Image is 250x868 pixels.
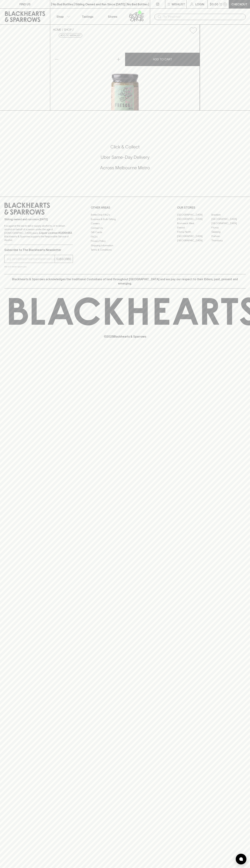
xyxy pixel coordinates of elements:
a: [GEOGRAPHIC_DATA] [211,217,246,221]
a: Stores [100,9,125,24]
p: OUR STORES [177,205,246,210]
p: Tastings [82,14,93,19]
a: Shipping Information [91,243,159,248]
a: Careers [91,221,159,226]
strong: Liquor License #32064953 [39,231,72,234]
img: bubble-icon [239,857,243,861]
input: Try "Pinot noir" [163,14,243,20]
a: Business & Bulk Gifting [91,217,159,221]
p: Shop [56,14,64,19]
button: ADD TO CART [125,53,200,66]
p: Wishlist [172,2,185,6]
a: FAQ's [91,235,159,239]
h5: Across Melbourne Metro [4,165,246,171]
a: Braddon [211,213,246,217]
a: Bottle Drop FAQ's [91,213,159,217]
a: SHOP [64,28,72,31]
h5: Uber Same-Day Delivery [4,154,246,160]
a: Elwood [177,225,211,230]
a: Geelong [211,230,246,234]
p: Blackhearts & Sparrows acknowledges the traditional Custodians of land throughout [GEOGRAPHIC_DAT... [7,277,243,286]
a: [GEOGRAPHIC_DATA] [177,217,211,221]
a: [GEOGRAPHIC_DATA] [177,234,211,238]
h5: Click & Collect [4,144,246,150]
a: [GEOGRAPHIC_DATA] [177,238,211,243]
p: Login [195,2,204,6]
p: ADD TO CART [153,57,172,61]
a: Fitzroy North [177,230,211,234]
p: 0 [224,3,226,5]
button: Add to wishlist [59,33,82,38]
a: Gift Cards [91,230,159,235]
a: Contact Us [91,226,159,230]
p: Checkout [231,2,247,6]
p: $0.00 [210,2,218,6]
p: FIND US [19,2,31,6]
a: Prahran [211,234,246,238]
a: Brunswick West [177,221,211,225]
a: Privacy Policy [91,239,159,243]
a: Tastings [75,9,100,24]
div: Call to action block [4,130,246,189]
a: Fitzroy [211,225,246,230]
img: 27468.png [50,37,200,110]
p: Subscribe to The Blackhearts Newsletter [4,248,73,252]
p: It is against the law to sell or supply alcohol to, or to obtain alcohol on behalf of a person un... [4,224,73,242]
p: SUBSCRIBE [56,257,71,261]
button: Add to wishlist [188,26,198,35]
p: We will never spam you [4,265,73,268]
a: HOME [53,28,61,31]
a: Terms & Conditions [91,248,159,252]
input: e.g. jane@blackheartsandsparrows.com.au [7,256,55,262]
p: Stores [108,14,117,19]
button: SUBSCRIBE [55,255,73,263]
button: Shop [50,9,75,24]
p: Sibling owned and run since [DATE] [4,218,73,221]
p: OTHER AREAS [91,205,159,210]
a: [GEOGRAPHIC_DATA] [177,213,211,217]
a: [GEOGRAPHIC_DATA] [211,221,246,225]
a: Thornbury [211,238,246,243]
